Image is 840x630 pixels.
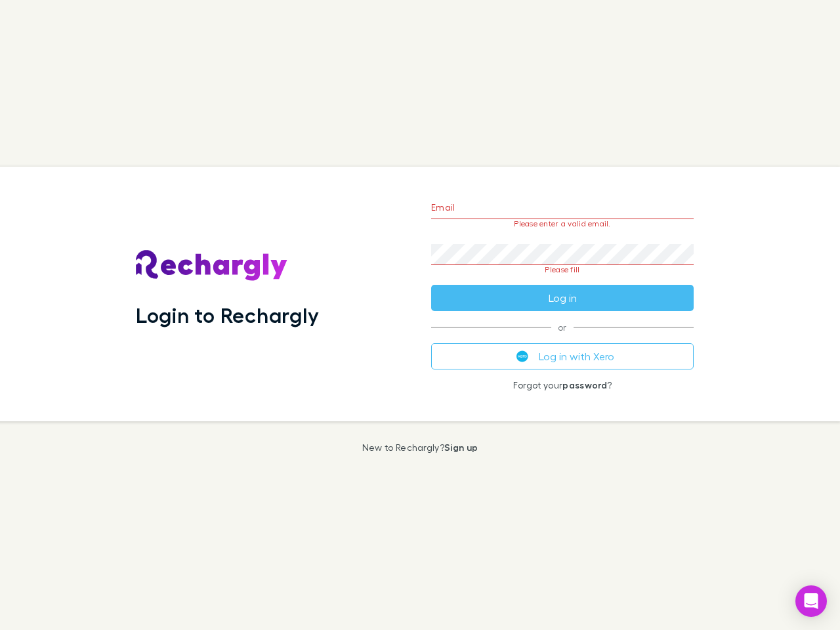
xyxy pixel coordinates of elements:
p: Please fill [431,265,694,274]
button: Log in with Xero [431,343,694,369]
button: Log in [431,285,694,311]
div: Open Intercom Messenger [795,585,827,617]
p: Forgot your ? [431,380,694,390]
p: New to Rechargly? [362,442,478,453]
h1: Login to Rechargly [136,303,319,327]
img: Xero's logo [516,350,528,362]
span: or [431,327,694,327]
img: Rechargly's Logo [136,250,288,282]
a: password [562,379,607,390]
a: Sign up [444,442,478,453]
p: Please enter a valid email. [431,219,694,228]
